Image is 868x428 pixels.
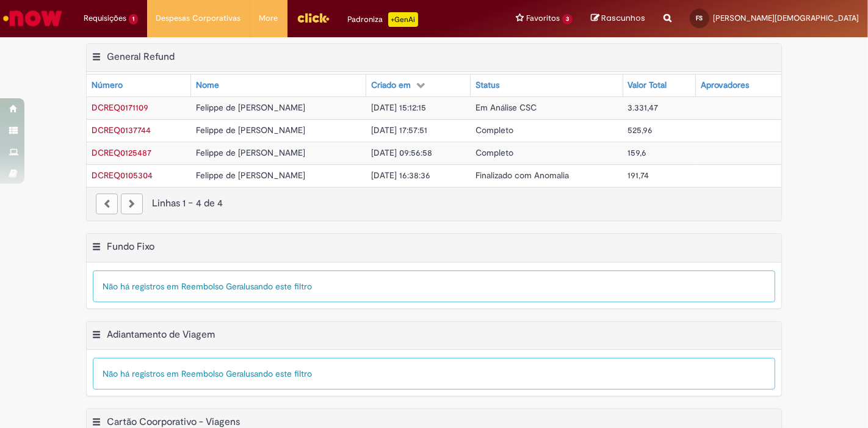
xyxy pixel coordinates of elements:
[93,358,775,390] div: Não há registros em Reembolso Geral
[601,12,645,24] span: Rascunhos
[96,197,772,211] div: Linhas 1 − 4 de 4
[92,102,148,113] span: DCREQ0171109
[84,12,126,24] span: Requisições
[196,102,305,113] span: Felippe de [PERSON_NAME]
[87,187,781,220] nav: paginação
[696,14,703,22] span: FS
[92,147,151,158] a: Abrir Registro: DCREQ0125487
[713,13,859,23] span: [PERSON_NAME][DEMOGRAPHIC_DATA]
[92,241,101,256] button: Fundo Fixo Menu de contexto
[107,328,215,341] h2: Adiantamento de Viagem
[476,147,513,158] span: Completo
[628,125,653,136] span: 525,96
[93,270,775,302] div: Não há registros em Reembolso Geral
[92,125,151,136] a: Abrir Registro: DCREQ0137744
[388,12,418,27] p: +GenAi
[476,102,537,113] span: Em Análise CSC
[129,14,138,24] span: 1
[92,125,151,136] span: DCREQ0137744
[297,9,330,27] img: click_logo_yellow_360x200.png
[371,125,427,136] span: [DATE] 17:57:51
[562,14,573,24] span: 3
[371,102,426,113] span: [DATE] 15:12:15
[92,170,153,181] span: DCREQ0105304
[371,147,432,158] span: [DATE] 09:56:58
[628,79,667,92] div: Valor Total
[92,328,101,344] button: Adiantamento de Viagem Menu de contexto
[526,12,560,24] span: Favoritos
[628,102,659,113] span: 3.331,47
[107,241,154,253] h2: Fundo Fixo
[92,147,151,158] span: DCREQ0125487
[628,147,647,158] span: 159,6
[245,281,312,292] span: usando este filtro
[92,51,101,67] button: General Refund Menu de contexto
[371,79,411,92] div: Criado em
[196,147,305,158] span: Felippe de [PERSON_NAME]
[196,170,305,181] span: Felippe de [PERSON_NAME]
[476,170,569,181] span: Finalizado com Anomalia
[371,170,430,181] span: [DATE] 16:38:36
[196,125,305,136] span: Felippe de [PERSON_NAME]
[156,12,241,24] span: Despesas Corporativas
[259,12,278,24] span: More
[476,79,499,92] div: Status
[92,102,148,113] a: Abrir Registro: DCREQ0171109
[701,79,749,92] div: Aprovadores
[591,13,645,24] a: Rascunhos
[1,6,64,31] img: ServiceNow
[107,51,175,63] h2: General Refund
[628,170,649,181] span: 191,74
[348,12,418,27] div: Padroniza
[476,125,513,136] span: Completo
[245,368,312,379] span: usando este filtro
[196,79,219,92] div: Nome
[92,79,123,92] div: Número
[92,170,153,181] a: Abrir Registro: DCREQ0105304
